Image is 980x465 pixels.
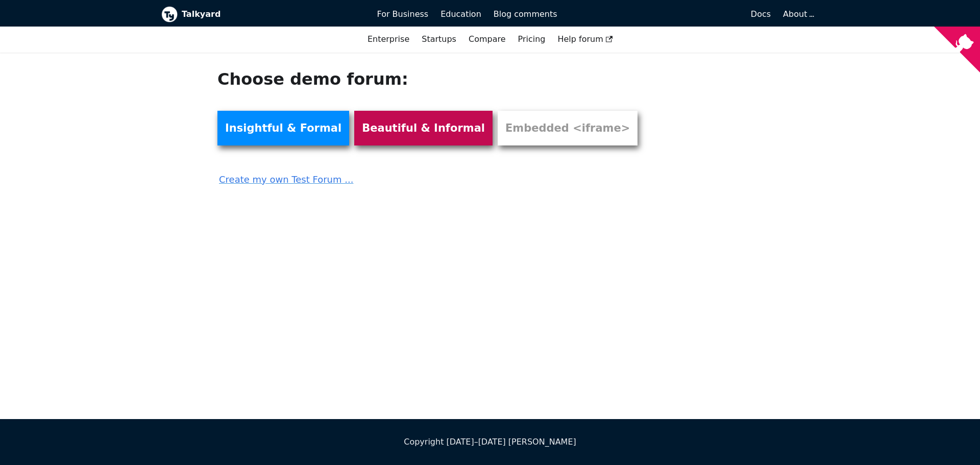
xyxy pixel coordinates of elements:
a: Docs [563,6,777,23]
a: Education [434,6,487,23]
a: Compare [469,34,506,44]
a: Talkyard logoTalkyard [161,6,363,22]
span: For Business [377,9,429,19]
a: Blog comments [487,6,563,23]
span: Docs [751,9,771,19]
a: Enterprise [361,31,415,48]
a: For Business [371,6,435,23]
b: Talkyard [182,8,363,21]
a: Pricing [512,31,552,48]
a: Create my own Test Forum ... [217,165,650,187]
a: Beautiful & Informal [354,111,493,145]
a: About [783,9,813,19]
img: Talkyard logo [161,6,178,22]
span: Education [440,9,481,19]
a: Insightful & Formal [217,111,349,145]
span: Blog comments [494,9,557,19]
span: Help forum [557,34,612,44]
a: Embedded <iframe> [498,111,638,145]
div: Copyright [DATE]–[DATE] [PERSON_NAME] [161,435,819,449]
h1: Choose demo forum: [217,69,650,89]
a: Help forum [551,31,619,48]
a: Startups [415,31,462,48]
